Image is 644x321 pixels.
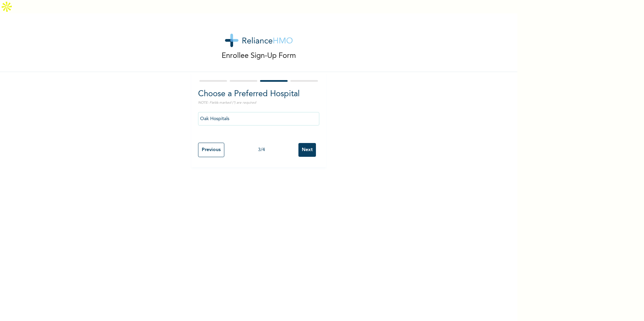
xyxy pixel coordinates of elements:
p: Enrollee Sign-Up Form [222,50,296,62]
img: logo [225,34,293,47]
input: Previous [198,143,224,157]
p: NOTE: Fields marked (*) are required [198,100,319,105]
h2: Choose a Preferred Hospital [198,88,319,100]
div: 3 / 4 [224,146,298,153]
input: Search by name, address or governorate [198,112,319,126]
input: Next [298,143,316,157]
